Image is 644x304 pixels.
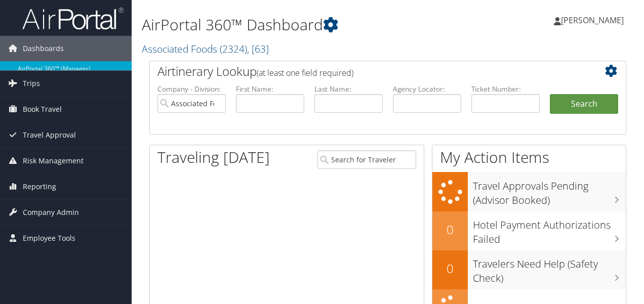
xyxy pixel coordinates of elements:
h1: My Action Items [432,147,626,168]
h3: Hotel Payment Authorizations Failed [473,213,626,246]
input: Search for Traveler [317,150,417,169]
span: Travel Approval [23,122,76,148]
a: Travel Approvals Pending (Advisor Booked) [432,172,626,211]
span: Dashboards [23,36,64,61]
span: , [ 63 ] [247,42,269,56]
a: [PERSON_NAME] [554,5,634,35]
h2: 0 [432,221,468,238]
h1: AirPortal 360™ Dashboard [142,14,470,35]
h2: Airtinerary Lookup [157,63,579,80]
a: 0Travelers Need Help (Safety Check) [432,250,626,289]
span: Reporting [23,174,56,199]
h2: 0 [432,260,468,277]
label: Last Name: [314,84,383,94]
h3: Travelers Need Help (Safety Check) [473,252,626,285]
span: [PERSON_NAME] [561,15,624,26]
img: airportal-logo.png [22,7,124,30]
button: Search [550,94,618,114]
label: First Name: [236,84,304,94]
span: Company Admin [23,200,79,225]
span: Risk Management [23,148,84,173]
h1: Traveling [DATE] [157,147,270,168]
span: ( 2324 ) [220,42,247,56]
a: 0Hotel Payment Authorizations Failed [432,211,626,250]
label: Agency Locator: [393,84,461,94]
label: Company - Division: [157,84,226,94]
label: Ticket Number: [471,84,540,94]
a: Associated Foods [142,42,269,56]
h3: Travel Approvals Pending (Advisor Booked) [473,174,626,207]
span: (at least one field required) [257,67,353,78]
span: Employee Tools [23,226,75,251]
span: Trips [23,71,40,96]
span: Book Travel [23,97,62,122]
